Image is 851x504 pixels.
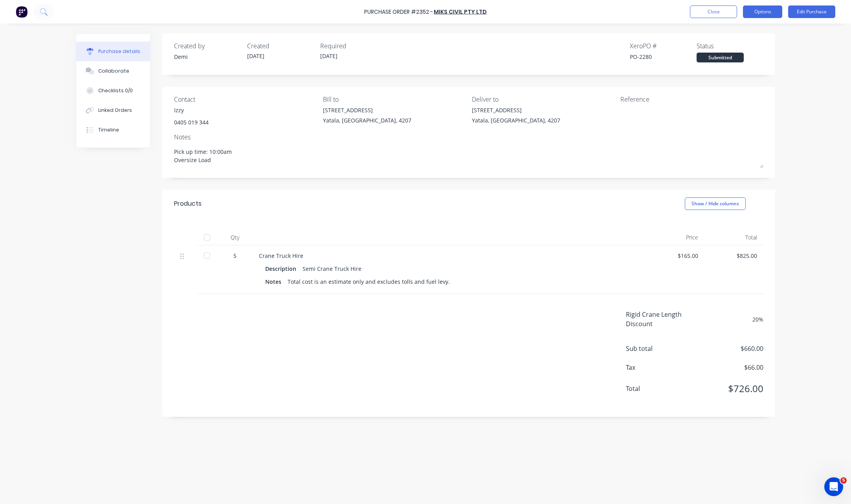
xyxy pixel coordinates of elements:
div: Created by [174,41,241,51]
span: $66.00 [685,363,763,372]
div: 20 % [685,315,763,323]
div: Xero PO # [630,41,697,51]
div: [STREET_ADDRESS] [323,106,411,114]
span: 5 [840,477,847,484]
a: MIKS CIVIL PTY LTD [434,8,487,16]
img: Factory [16,6,28,18]
div: Description [265,263,303,274]
span: Tax [626,363,685,372]
div: Price [646,230,704,245]
div: Timeline [98,126,119,133]
button: Collaborate [76,61,150,81]
iframe: Intercom live chat [824,477,843,496]
div: Yatala, [GEOGRAPHIC_DATA], 4207 [472,116,560,124]
div: Izzy [174,106,209,114]
div: Created [247,41,314,51]
span: $726.00 [685,382,763,396]
div: Submitted [697,53,744,62]
div: Total cost is an estimate only and excludes tolls and fuel levy. [288,276,450,287]
div: Rigid Crane Length Discount [626,310,685,329]
div: Qty [217,230,253,245]
div: Checklists 0/0 [98,87,133,94]
div: Contact [174,95,317,104]
div: Required [320,41,387,51]
div: Notes [265,276,288,287]
div: Purchase Order #2352 - [364,8,433,16]
button: Linked Orders [76,100,150,120]
div: Linked Orders [98,107,132,114]
textarea: Pick up time: 10:00am Oversize Load [174,144,763,168]
div: Demi [174,53,241,61]
button: Options [743,5,782,18]
div: Status [697,41,763,51]
div: Crane Truck Hire [259,252,639,260]
div: 5 [224,252,246,260]
div: Bill to [323,95,466,104]
span: Total [626,384,685,393]
span: Sub total [626,344,685,353]
div: $825.00 [711,252,757,260]
div: PO-2280 [630,53,697,61]
button: Checklists 0/0 [76,81,150,100]
div: Notes [174,132,763,142]
button: Edit Purchase [788,5,835,18]
div: 0405 019 344 [174,118,209,126]
div: Total [704,230,763,245]
div: Semi Crane Truck Hire [303,263,361,274]
div: $165.00 [652,252,698,260]
button: Purchase details [76,42,150,61]
button: Close [690,5,737,18]
div: Yatala, [GEOGRAPHIC_DATA], 4207 [323,116,411,124]
button: Timeline [76,120,150,140]
div: [STREET_ADDRESS] [472,106,560,114]
div: Collaborate [98,68,129,75]
div: Reference [620,95,763,104]
button: Show / Hide columns [685,197,746,210]
div: Purchase details [98,48,140,55]
div: Deliver to [472,95,615,104]
div: Products [174,199,202,208]
span: $660.00 [685,344,763,353]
